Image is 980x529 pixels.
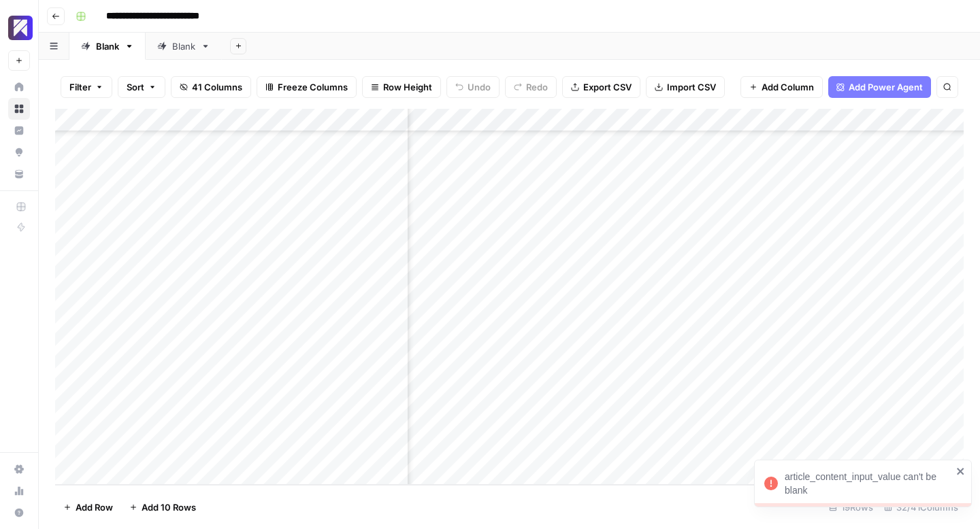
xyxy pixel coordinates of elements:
div: 19 Rows [823,496,879,518]
button: Add Column [740,76,823,98]
button: close [956,466,966,477]
span: Import CSV [667,80,716,94]
span: Export CSV [583,80,632,94]
span: Add Row [76,500,113,514]
button: Add Power Agent [828,76,931,98]
button: Sort [118,76,165,98]
span: Undo [468,80,491,94]
button: Row Height [362,76,441,98]
div: 32/41 Columns [879,496,964,518]
button: Redo [505,76,557,98]
span: 41 Columns [192,80,242,94]
div: article_content_input_value can't be blank [785,470,952,497]
a: Blank [146,33,222,60]
a: Home [8,76,30,98]
a: Usage [8,480,30,502]
button: Help + Support [8,502,30,524]
a: Settings [8,458,30,480]
span: Filter [69,80,91,94]
div: Blank [96,39,119,53]
span: Freeze Columns [278,80,348,94]
span: Redo [526,80,548,94]
span: Add Power Agent [849,80,923,94]
span: Sort [127,80,144,94]
div: Blank [172,39,195,53]
a: Blank [69,33,146,60]
a: Browse [8,98,30,120]
a: Opportunities [8,141,30,163]
button: 41 Columns [171,76,251,98]
a: Your Data [8,163,30,185]
button: Import CSV [646,76,725,98]
button: Freeze Columns [257,76,357,98]
a: Insights [8,120,30,141]
button: Add 10 Rows [121,496,204,518]
button: Add Row [55,496,121,518]
span: Add Column [762,80,814,94]
span: Add 10 Rows [142,500,196,514]
span: Row Height [383,80,432,94]
button: Workspace: Overjet - Test [8,11,30,45]
button: Filter [61,76,112,98]
button: Export CSV [562,76,640,98]
button: Undo [446,76,500,98]
img: Overjet - Test Logo [8,16,33,40]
